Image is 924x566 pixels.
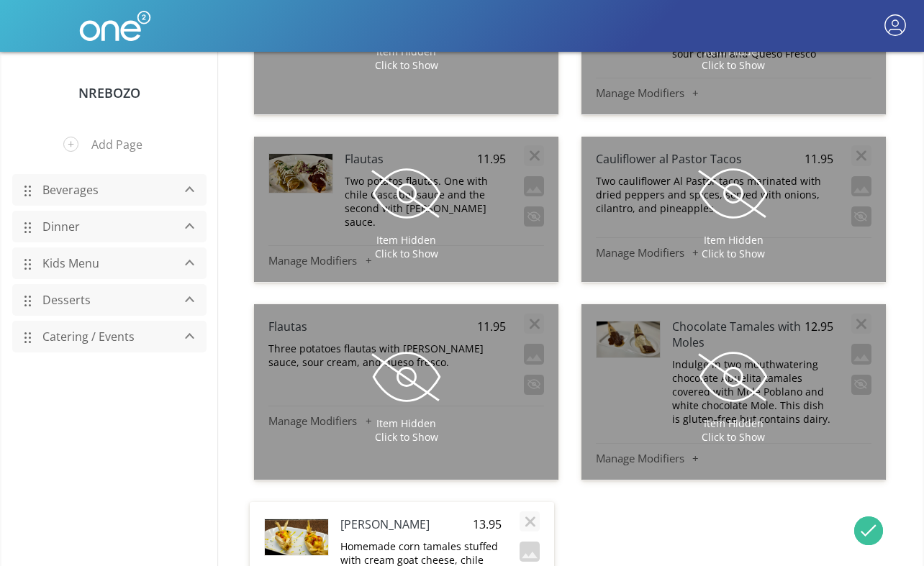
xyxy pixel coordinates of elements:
[375,430,438,444] span: Click to Show
[35,176,172,204] a: Beverages
[265,519,328,555] img: Image Preview
[35,286,172,314] a: Desserts
[469,516,502,532] span: 13.95
[340,516,469,532] h4: [PERSON_NAME]
[704,233,764,247] span: Item Hidden
[78,84,140,101] a: NRebozo
[35,250,172,277] a: Kids Menu
[376,233,436,247] span: Item Hidden
[704,416,764,430] span: Item Hidden
[375,247,438,260] span: Click to Show
[376,416,436,430] span: Item Hidden
[520,542,540,562] button: Add an image to this item
[702,247,765,260] span: Click to Show
[35,213,172,240] a: Dinner
[53,126,166,163] button: Add Page
[35,323,172,350] a: Catering / Events
[375,58,438,72] span: Click to Show
[702,58,765,72] span: Click to Show
[702,430,765,444] span: Click to Show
